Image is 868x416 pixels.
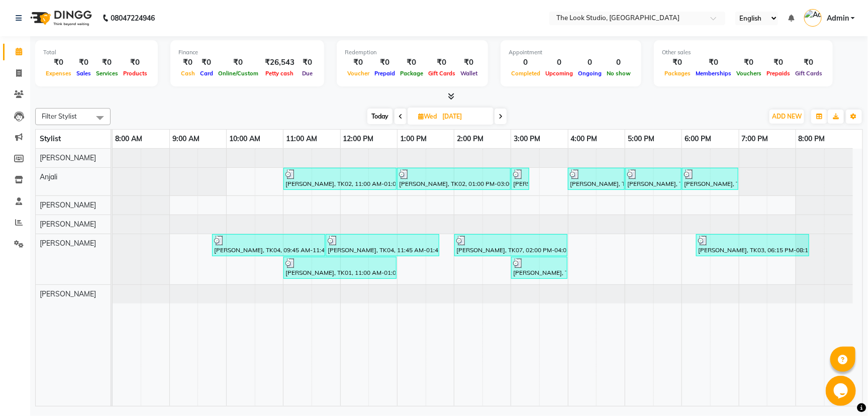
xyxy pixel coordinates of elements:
[40,153,96,162] span: [PERSON_NAME]
[74,70,93,77] span: Sales
[121,57,150,68] div: ₹0
[455,236,566,255] div: [PERSON_NAME], TK07, 02:00 PM-04:00 PM, Instant Care Spa - Waist & Below
[543,70,575,77] span: Upcoming
[511,132,543,146] a: 3:00 PM
[372,57,398,68] div: ₹0
[734,70,764,77] span: Vouchers
[40,200,96,210] span: [PERSON_NAME]
[398,169,510,188] div: [PERSON_NAME], TK02, 01:00 PM-03:00 PM, Crystalline Wax - Full Legs,Under arms ,Crystalline Wax -...
[178,70,198,77] span: Cash
[509,57,543,68] div: 0
[40,220,96,229] span: [PERSON_NAME]
[93,70,121,77] span: Services
[372,70,398,77] span: Prepaid
[764,57,793,68] div: ₹0
[111,4,155,32] b: 08047224946
[40,134,61,143] span: Stylist
[345,48,480,57] div: Redemption
[682,132,714,146] a: 6:00 PM
[43,70,74,77] span: Expenses
[693,70,734,77] span: Memberships
[216,70,261,77] span: Online/Custom
[40,172,57,181] span: Anjali
[345,70,372,77] span: Voucher
[697,236,808,255] div: [PERSON_NAME], TK03, 06:15 PM-08:15 PM, Natural Root Touch-up (up to 2 inches) - Natural Root Tou...
[398,132,429,146] a: 1:00 PM
[804,9,822,27] img: Admin
[113,132,145,146] a: 8:00 AM
[793,70,825,77] span: Gift Cards
[367,109,393,124] span: Today
[512,258,566,277] div: [PERSON_NAME], TK02, 03:00 PM-04:00 PM, Wash & Blow Dry - Upto Midback
[170,132,202,146] a: 9:00 AM
[121,70,150,77] span: Products
[509,48,633,57] div: Appointment
[512,169,528,188] div: [PERSON_NAME], TK02, 03:00 PM-03:20 PM, Crystalline Wax - Full Legs,Under arms ,Crystalline Wax -...
[42,112,77,120] span: Filter Stylist
[734,57,764,68] div: ₹0
[341,132,376,146] a: 12:00 PM
[772,113,802,120] span: ADD NEW
[43,57,74,68] div: ₹0
[454,132,486,146] a: 2:00 PM
[769,110,804,124] button: ADD NEW
[826,376,858,406] iframe: chat widget
[261,57,299,68] div: ₹26,543
[662,48,825,57] div: Other sales
[543,57,575,68] div: 0
[793,57,825,68] div: ₹0
[604,70,633,77] span: No show
[398,57,426,68] div: ₹0
[327,236,438,255] div: [PERSON_NAME], TK04, 11:45 AM-01:45 PM, Natural Root Touch-up (up to 2 inches) - Natural Root Tou...
[284,258,396,277] div: [PERSON_NAME], TK01, 11:00 AM-01:00 PM, Peptide Repair - Up to Mid-Back
[604,57,633,68] div: 0
[575,57,604,68] div: 0
[40,239,96,248] span: [PERSON_NAME]
[213,236,324,255] div: [PERSON_NAME], TK04, 09:45 AM-11:45 AM, Natural Root Touch-up (up to 2 inches) - Natural Root Tou...
[198,70,216,77] span: Card
[662,70,693,77] span: Packages
[216,57,261,68] div: ₹0
[426,57,458,68] div: ₹0
[426,70,458,77] span: Gift Cards
[283,132,320,146] a: 11:00 AM
[198,57,216,68] div: ₹0
[398,70,426,77] span: Package
[43,48,150,57] div: Total
[796,132,828,146] a: 8:00 PM
[178,48,316,57] div: Finance
[284,169,396,188] div: [PERSON_NAME], TK02, 11:00 AM-01:00 PM, Crystalline Wax - Full Legs,Under arms ,Crystalline Wax -...
[299,57,316,68] div: ₹0
[662,57,693,68] div: ₹0
[626,169,681,188] div: [PERSON_NAME], TK02, 05:00 PM-06:00 PM, Crystalline Wax - Full Legs,Under arms ,Crystalline Wax -...
[509,70,543,77] span: Completed
[569,169,624,188] div: [PERSON_NAME], TK02, 04:00 PM-05:00 PM, Crystalline Wax - Full Legs,Under arms ,Crystalline Wax -...
[827,13,849,24] span: Admin
[263,70,297,77] span: Petty cash
[40,289,96,298] span: [PERSON_NAME]
[439,109,490,124] input: 2024-07-31
[739,132,771,146] a: 7:00 PM
[416,113,439,120] span: Wed
[764,70,793,77] span: Prepaids
[458,57,480,68] div: ₹0
[458,70,480,77] span: Wallet
[26,4,94,32] img: logo
[300,70,315,77] span: Due
[575,70,604,77] span: Ongoing
[683,169,737,188] div: [PERSON_NAME], TK02, 06:00 PM-07:00 PM, Crystalline Wax - Full Legs,Under arms ,Crystalline Wax -...
[345,57,372,68] div: ₹0
[74,57,93,68] div: ₹0
[227,132,263,146] a: 10:00 AM
[625,132,657,146] a: 5:00 PM
[178,57,198,68] div: ₹0
[93,57,121,68] div: ₹0
[568,132,600,146] a: 4:00 PM
[693,57,734,68] div: ₹0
